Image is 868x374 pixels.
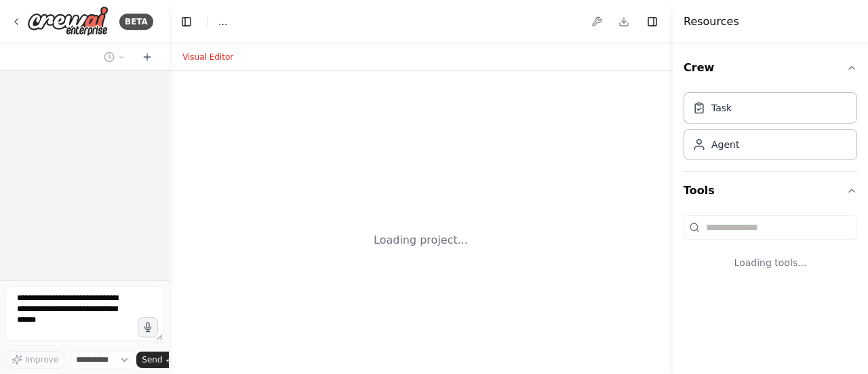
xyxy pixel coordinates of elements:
button: Start a new chat [136,49,158,65]
button: Crew [684,49,857,87]
div: Loading project... [374,232,468,248]
button: Visual Editor [174,49,241,65]
button: Hide right sidebar [643,12,662,31]
div: Agent [711,138,739,151]
span: Improve [25,354,58,365]
img: Logo [27,6,108,37]
button: Tools [684,172,857,210]
button: Hide left sidebar [177,12,196,31]
div: Tools [684,210,857,291]
nav: breadcrumb [218,15,227,29]
span: Send [142,354,162,365]
button: Switch to previous chat [98,49,131,65]
div: Loading tools... [684,245,857,280]
button: Click to speak your automation idea [138,317,158,337]
div: Task [711,101,732,115]
button: Improve [5,351,64,369]
div: BETA [119,14,153,30]
button: Send [136,352,178,368]
span: ... [218,15,227,29]
h4: Resources [684,14,739,30]
div: Crew [684,87,857,171]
